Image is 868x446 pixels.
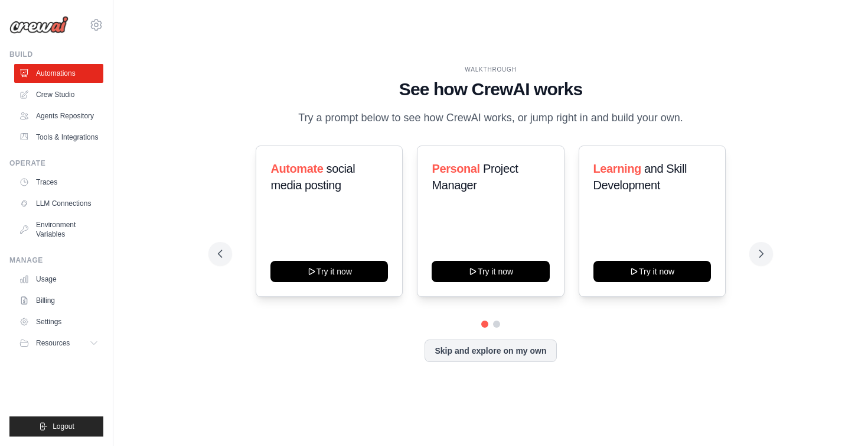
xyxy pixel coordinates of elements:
a: Tools & Integrations [14,128,103,147]
button: Logout [9,416,103,437]
div: Manage [9,256,103,265]
p: Try a prompt below to see how CrewAI works, or jump right in and build your own. [292,109,689,127]
a: Traces [14,173,103,192]
span: Logout [53,422,74,431]
a: Billing [14,291,103,310]
button: Try it now [593,261,711,282]
div: Build [9,50,103,59]
button: Skip and explore on my own [425,340,556,362]
button: Try it now [432,261,549,282]
a: Settings [14,312,103,331]
h1: See how CrewAI works [218,79,763,100]
button: Resources [14,334,103,353]
a: Crew Studio [14,85,103,104]
span: Learning [593,162,641,175]
span: Resources [36,338,70,348]
button: Try it now [270,261,388,282]
span: Personal [432,162,479,175]
img: Logo [9,16,68,34]
a: Automations [14,64,103,83]
a: Environment Variables [14,215,103,244]
a: Usage [14,270,103,289]
span: Automate [270,162,323,175]
a: LLM Connections [14,194,103,213]
div: Operate [9,159,103,168]
div: WALKTHROUGH [218,65,763,74]
a: Agents Repository [14,106,103,125]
